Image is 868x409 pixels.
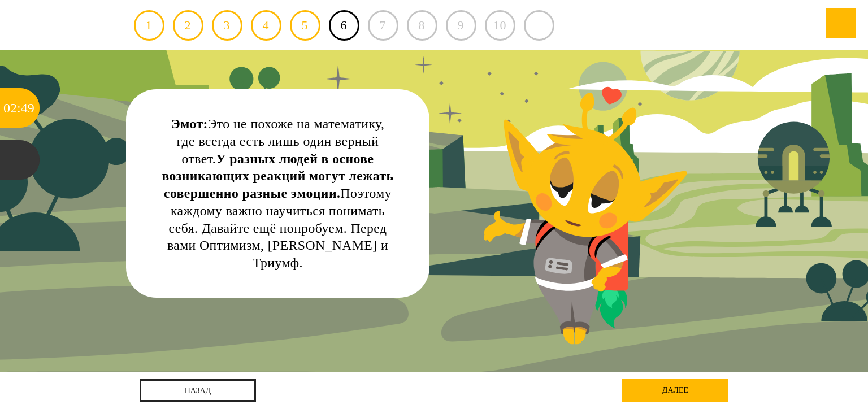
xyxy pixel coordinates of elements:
[329,10,359,41] a: 6
[212,10,242,41] a: 3
[134,10,164,41] a: 1
[290,10,320,41] a: 5
[3,88,17,128] div: 02
[251,10,281,41] a: 4
[485,10,515,41] div: 10
[396,97,422,123] div: Нажми на ГЛАЗ, чтобы скрыть текст и посмотреть картинку полностью
[160,115,395,271] div: Это не похоже на математику, где всегда есть лишь один верный ответ. Поэтому каждому важно научит...
[171,116,208,131] strong: Эмот:
[173,10,203,41] a: 2
[140,379,256,402] a: назад
[162,151,393,201] strong: У разных людей в основе возникающих реакций могут лежать совершенно разные эмоции.
[17,88,21,128] div: :
[407,10,437,41] div: 8
[368,10,398,41] div: 7
[21,88,34,128] div: 49
[446,10,476,41] div: 9
[622,379,728,402] div: далее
